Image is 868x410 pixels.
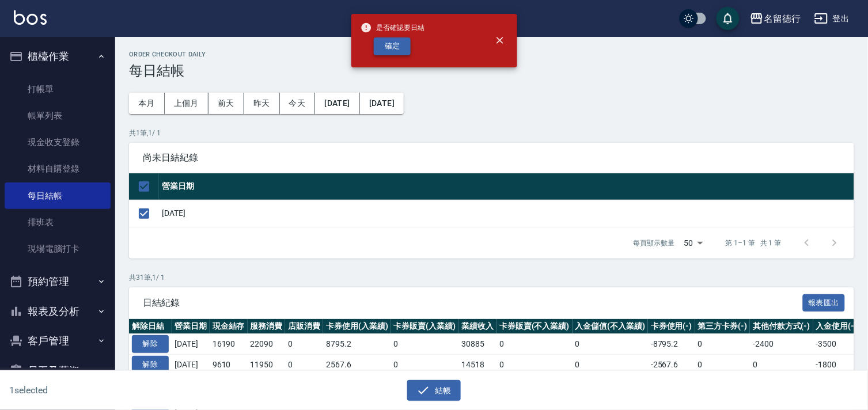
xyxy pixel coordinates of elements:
[374,37,411,55] button: 確定
[458,319,496,334] th: 業績收入
[803,297,846,307] a: 報表匯出
[323,334,391,355] td: 8795.2
[9,383,215,397] h6: 1 selected
[129,128,854,138] p: 共 1 筆, 1 / 1
[717,7,740,30] button: save
[5,76,111,102] a: 打帳單
[132,356,169,374] button: 解除
[5,267,111,297] button: 預約管理
[172,334,210,355] td: [DATE]
[323,355,391,375] td: 2567.6
[5,102,111,129] a: 帳單列表
[5,183,111,209] a: 每日結帳
[143,297,803,309] span: 日結紀錄
[680,227,707,259] div: 50
[810,8,854,29] button: 登出
[803,294,846,312] button: 報表匯出
[695,334,751,355] td: 0
[210,319,248,334] th: 現金結存
[458,334,496,355] td: 30885
[391,319,459,334] th: 卡券販賣(入業績)
[14,10,47,25] img: Logo
[172,355,210,375] td: [DATE]
[172,319,210,334] th: 營業日期
[129,319,172,334] th: 解除日結
[143,152,840,164] span: 尚未日結紀錄
[244,93,280,114] button: 昨天
[159,200,854,227] td: [DATE]
[458,355,496,375] td: 14518
[165,93,209,114] button: 上個月
[813,319,861,334] th: 入金使用(-)
[248,319,286,334] th: 服務消費
[391,355,459,375] td: 0
[750,319,813,334] th: 其他付款方式(-)
[5,155,111,182] a: 材料自購登錄
[248,355,286,375] td: 11950
[407,380,461,401] button: 結帳
[129,93,165,114] button: 本月
[159,173,854,200] th: 營業日期
[813,334,861,355] td: -3500
[5,356,111,386] button: 員工及薪資
[813,355,861,375] td: -1800
[285,355,323,375] td: 0
[573,355,649,375] td: 0
[5,209,111,236] a: 排班表
[5,41,111,71] button: 櫃檯作業
[487,28,513,53] button: close
[750,355,813,375] td: 0
[634,238,675,248] p: 每頁顯示數量
[285,319,323,334] th: 店販消費
[129,51,854,58] h2: Order checkout daily
[5,297,111,327] button: 報表及分析
[129,63,854,79] h3: 每日結帳
[209,93,244,114] button: 前天
[496,319,573,334] th: 卡券販賣(不入業績)
[695,319,751,334] th: 第三方卡券(-)
[285,334,323,355] td: 0
[5,326,111,356] button: 客戶管理
[745,7,805,31] button: 名留德行
[360,93,404,114] button: [DATE]
[648,355,695,375] td: -2567.6
[573,334,649,355] td: 0
[764,12,801,26] div: 名留德行
[280,93,316,114] button: 今天
[648,319,695,334] th: 卡券使用(-)
[248,334,286,355] td: 22090
[5,129,111,155] a: 現金收支登錄
[323,319,391,334] th: 卡券使用(入業績)
[129,272,854,283] p: 共 31 筆, 1 / 1
[210,355,248,375] td: 9610
[361,22,425,33] span: 是否確認要日結
[132,335,169,353] button: 解除
[750,334,813,355] td: -2400
[573,319,649,334] th: 入金儲值(不入業績)
[391,334,459,355] td: 0
[496,334,573,355] td: 0
[726,238,782,248] p: 第 1–1 筆 共 1 筆
[695,355,751,375] td: 0
[315,93,359,114] button: [DATE]
[496,355,573,375] td: 0
[210,334,248,355] td: 16190
[648,334,695,355] td: -8795.2
[5,236,111,262] a: 現場電腦打卡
